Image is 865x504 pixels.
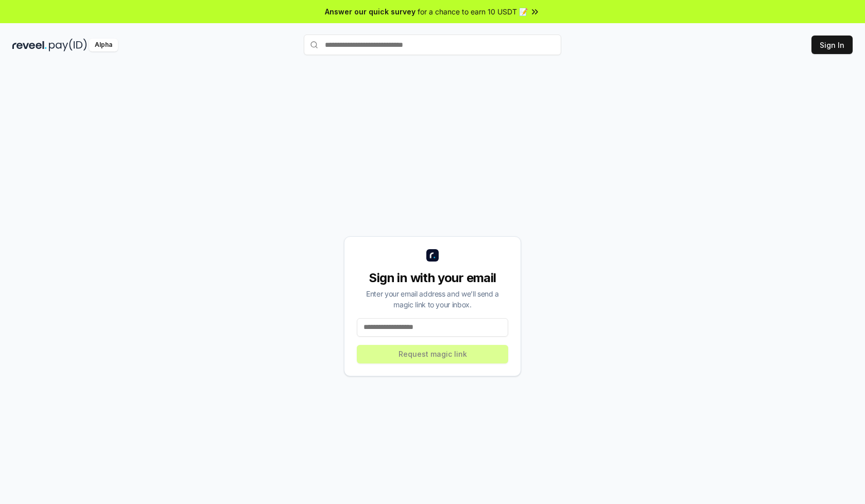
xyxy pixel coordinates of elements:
[426,249,439,262] img: logo_small
[357,288,508,310] div: Enter your email address and we’ll send a magic link to your inbox.
[89,39,118,51] div: Alpha
[49,39,87,51] img: pay_id
[811,36,853,54] button: Sign In
[418,6,528,17] span: for a chance to earn 10 USDT 📝
[12,39,47,51] img: reveel_dark
[357,270,508,286] div: Sign in with your email
[325,6,416,17] span: Answer our quick survey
